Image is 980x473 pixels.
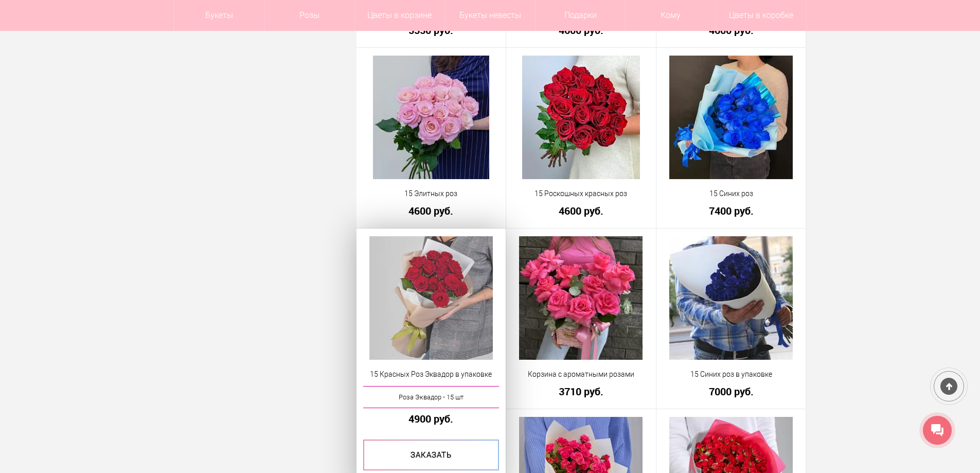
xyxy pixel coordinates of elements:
a: 15 Элитных роз [363,188,500,199]
a: Корзина с ароматными розами [513,369,649,380]
a: 4600 руб. [513,205,649,216]
a: 4900 руб. [363,413,500,424]
a: 3710 руб. [513,386,649,397]
a: 4600 руб. [363,205,500,216]
a: 15 Синих роз в упаковке [663,369,799,380]
a: 4600 руб. [663,25,799,36]
a: 4600 руб. [513,25,649,36]
a: 5550 руб. [363,25,500,36]
a: 15 Роскошных красных роз [513,188,649,199]
a: 7000 руб. [663,386,799,397]
a: Роза Эквадор - 15 шт [363,386,500,408]
img: 15 Красных Роз Эквадор в упаковке [369,236,493,360]
img: 15 Роскошных красных роз [522,56,640,179]
img: 15 Элитных роз [373,56,489,179]
a: 15 Красных Роз Эквадор в упаковке [363,369,500,380]
a: 15 Синих роз [663,188,799,199]
img: 15 Синих роз [669,56,793,179]
a: 7400 руб. [663,205,799,216]
img: Корзина с ароматными розами [519,236,643,360]
img: 15 Синих роз в упаковке [669,236,793,360]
